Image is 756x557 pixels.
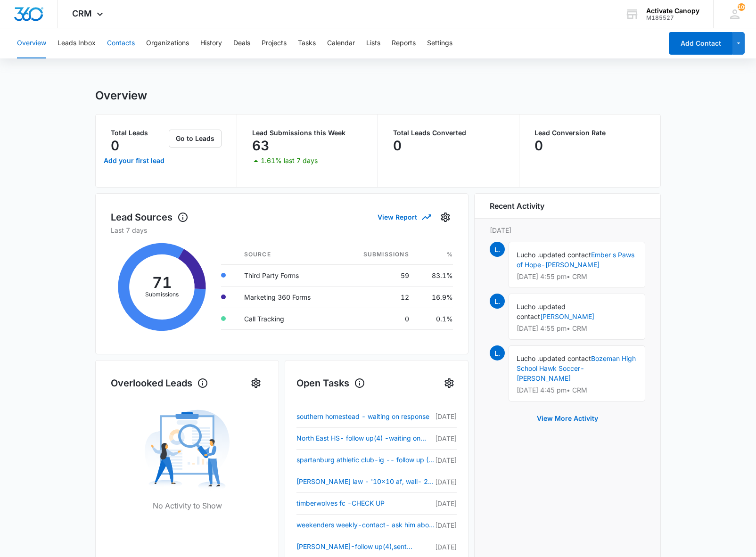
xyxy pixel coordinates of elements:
h1: Lead Sources [111,210,189,224]
p: [DATE] [435,477,457,487]
td: 0 [339,308,416,329]
td: 59 [339,264,416,286]
th: Source [237,245,340,265]
th: Submissions [339,245,416,265]
p: [DATE] [435,411,457,421]
a: [PERSON_NAME] [540,312,594,320]
button: Settings [438,210,453,225]
a: weekenders weekly-contact- ask him about his event in spring [296,519,435,531]
p: No Activity to Show [153,500,222,511]
p: 1.61% last 7 days [261,157,318,164]
button: Reports [392,28,416,58]
span: updated contact [517,303,566,320]
td: 12 [339,286,416,308]
p: Lead Conversion Rate [534,130,646,136]
span: Lucho . [517,303,539,311]
button: Settings [442,376,457,391]
span: L. [490,294,505,309]
p: [DATE] [435,542,457,552]
span: L. [490,242,505,257]
p: Total Leads [111,130,167,136]
a: Add your first lead [101,149,167,172]
div: account name [646,7,699,15]
p: [DATE] [435,455,457,465]
td: Third Party Forms [237,264,340,286]
a: spartanburg athletic club-ig -- follow up (3) to see when best time is to chat [296,454,435,466]
h6: Recent Activity [490,200,544,212]
button: Lists [366,28,380,58]
a: Go to Leads [169,134,222,142]
p: 0 [111,138,119,153]
h1: Overlooked Leads [111,376,208,390]
a: North East HS- follow up(4) -waiting on response [296,433,435,444]
span: Lucho . [517,251,539,259]
button: Leads Inbox [58,28,96,58]
a: timberwolves fc -CHECK UP [296,498,435,509]
button: Go to Leads [169,130,222,147]
h1: Overview [95,89,147,103]
button: Deals [233,28,250,58]
span: 109 [738,3,745,11]
button: Calendar [327,28,355,58]
span: CRM [72,8,92,18]
button: Tasks [298,28,316,58]
p: [DATE] [435,499,457,508]
a: [PERSON_NAME]-follow up(4),sent package,waiting on payment [296,541,435,552]
td: Marketing 360 Forms [237,286,340,308]
span: Lucho . [517,354,539,362]
button: History [200,28,222,58]
p: [DATE] 4:55 pm • CRM [517,325,637,332]
p: 63 [252,138,269,153]
button: Contacts [107,28,135,58]
button: Settings [248,376,263,391]
button: Settings [427,28,452,58]
p: 0 [534,138,543,153]
p: Lead Submissions this Week [252,130,363,136]
td: 16.9% [417,286,453,308]
button: Add Contact [669,32,732,55]
div: notifications count [738,3,745,11]
p: [DATE] [435,520,457,530]
a: southern homestead - waiting on response [296,411,435,422]
a: Bozeman High School Hawk Soccer- [PERSON_NAME] [517,354,636,382]
div: account id [646,15,699,21]
td: Call Tracking [237,308,340,329]
button: Organizations [146,28,189,58]
button: Projects [262,28,287,58]
p: [DATE] [435,434,457,443]
p: [DATE] [490,225,645,235]
button: View More Activity [527,407,608,430]
button: Overview [17,28,46,58]
p: Last 7 days [111,225,453,235]
span: L. [490,345,505,360]
a: [PERSON_NAME] law - '10x10 af, wall- 2 month CHECK UP-ask her about [PERSON_NAME] referall (neeed... [296,476,435,487]
span: updated contact [539,354,591,362]
span: updated contact [539,251,591,259]
td: 83.1% [417,264,453,286]
h1: Open Tasks [296,376,365,390]
p: 0 [393,138,402,153]
p: Total Leads Converted [393,130,504,136]
td: 0.1% [417,308,453,329]
th: % [417,245,453,265]
button: View Report [378,209,430,225]
p: [DATE] 4:55 pm • CRM [517,273,637,280]
p: [DATE] 4:45 pm • CRM [517,387,637,393]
